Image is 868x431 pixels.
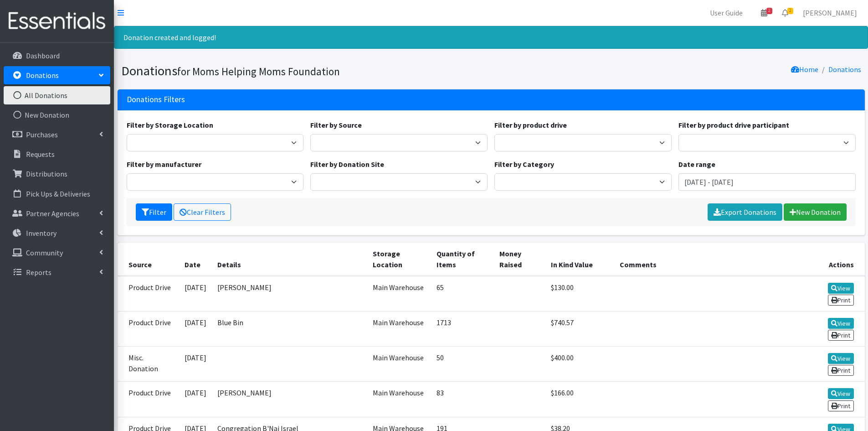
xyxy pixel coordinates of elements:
[796,4,864,22] a: [PERSON_NAME]
[678,119,789,130] label: Filter by product drive participant
[367,347,431,382] td: Main Warehouse
[118,382,179,417] td: Product Drive
[828,388,854,399] a: View
[26,150,55,159] p: Requests
[26,228,56,238] p: Inventory
[179,276,212,312] td: [DATE]
[179,243,212,276] th: Date
[4,47,110,65] a: Dashboard
[4,204,110,223] a: Partner Agencies
[26,268,51,277] p: Reports
[367,382,431,417] td: Main Warehouse
[4,165,110,183] a: Distributions
[828,318,854,329] a: View
[121,63,488,79] h1: Donations
[127,95,185,104] h3: Donations Filters
[494,159,554,170] label: Filter by Category
[127,119,213,130] label: Filter by Storage Location
[766,8,772,14] span: 2
[708,203,782,221] a: Export Donations
[4,185,110,203] a: Pick Ups & Deliveries
[26,71,59,80] p: Donations
[367,311,431,346] td: Main Warehouse
[678,173,856,191] input: January 1, 2011 - December 31, 2011
[494,119,567,130] label: Filter by product drive
[367,243,431,276] th: Storage Location
[179,347,212,382] td: [DATE]
[367,276,431,312] td: Main Warehouse
[310,159,384,170] label: Filter by Donation Site
[431,382,494,417] td: 83
[678,159,715,170] label: Date range
[179,311,212,346] td: [DATE]
[754,4,775,22] a: 2
[775,4,796,22] a: 2
[127,159,201,170] label: Filter by manufacturer
[212,382,367,417] td: [PERSON_NAME]
[494,243,545,276] th: Money Raised
[212,311,367,346] td: Blue Bin
[703,4,750,22] a: User Guide
[114,26,868,49] div: Donation created and logged!
[828,365,854,376] a: Print
[545,382,614,417] td: $166.00
[118,243,179,276] th: Source
[4,244,110,262] a: Community
[26,169,67,178] p: Distributions
[118,347,179,382] td: Misc. Donation
[310,119,362,130] label: Filter by Source
[4,145,110,163] a: Requests
[545,347,614,382] td: $400.00
[118,311,179,346] td: Product Drive
[4,263,110,281] a: Reports
[4,6,110,36] img: HumanEssentials
[4,106,110,124] a: New Donation
[431,347,494,382] td: 50
[26,209,79,218] p: Partner Agencies
[136,203,172,221] button: Filter
[212,276,367,312] td: [PERSON_NAME]
[174,203,231,221] a: Clear Filters
[828,283,854,294] a: View
[4,224,110,242] a: Inventory
[787,8,793,14] span: 2
[545,243,614,276] th: In Kind Value
[828,330,854,341] a: Print
[26,189,90,198] p: Pick Ups & Deliveries
[431,243,494,276] th: Quantity of Items
[26,51,60,60] p: Dashboard
[545,311,614,346] td: $740.57
[26,248,63,257] p: Community
[828,65,861,74] a: Donations
[431,276,494,312] td: 65
[4,66,110,84] a: Donations
[26,130,58,139] p: Purchases
[801,243,864,276] th: Actions
[614,243,801,276] th: Comments
[118,276,179,312] td: Product Drive
[545,276,614,312] td: $130.00
[828,353,854,364] a: View
[179,382,212,417] td: [DATE]
[431,311,494,346] td: 1713
[784,203,847,221] a: New Donation
[4,86,110,104] a: All Donations
[828,400,854,411] a: Print
[177,65,340,78] small: for Moms Helping Moms Foundation
[828,295,854,306] a: Print
[4,125,110,144] a: Purchases
[212,243,367,276] th: Details
[791,65,818,74] a: Home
